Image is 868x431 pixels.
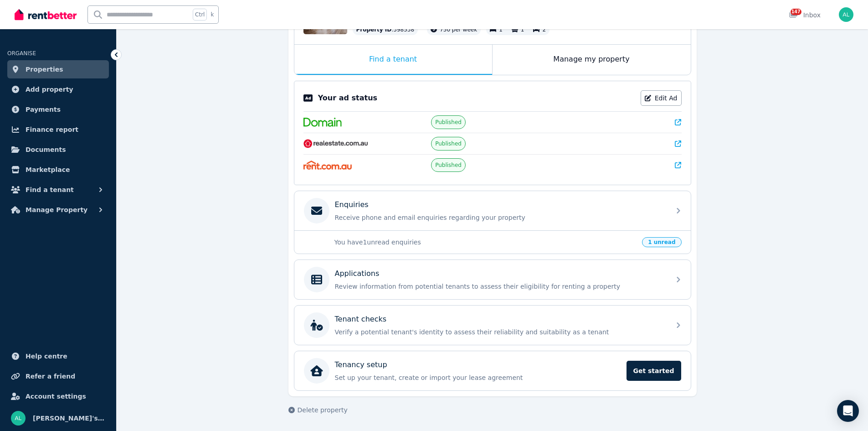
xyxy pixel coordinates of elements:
[294,306,691,345] a: Tenant checksVerify a potential tenant's identity to assess their reliability and suitability as ...
[335,268,380,279] p: Applications
[642,237,681,247] span: 1 unread
[356,26,392,33] span: Property ID
[318,93,377,104] p: Your ad status
[335,373,621,382] p: Set up your tenant, create or import your lease agreement
[435,161,462,169] span: Published
[7,50,36,57] span: ORGANISE
[627,361,681,381] span: Get started
[839,7,853,22] img: Sydney Sotheby's LNS
[298,405,348,415] span: Delete property
[7,100,109,119] a: Payments
[7,387,109,405] a: Account settings
[26,64,63,75] span: Properties
[435,140,462,147] span: Published
[288,405,348,415] button: Delete property
[335,213,665,222] p: Receive phone and email enquiries regarding your property
[789,10,821,20] div: Inbox
[335,282,665,291] p: Review information from potential tenants to assess their eligibility for renting a property
[7,201,109,219] button: Manage Property
[353,24,418,35] div: : 398538
[641,90,682,106] a: Edit Ad
[499,26,503,33] span: 1
[435,119,462,126] span: Published
[440,26,477,33] span: 750 per week
[294,260,691,299] a: ApplicationsReview information from potential tenants to assess their eligibility for renting a p...
[26,391,86,402] span: Account settings
[521,26,524,33] span: 1
[26,104,61,115] span: Payments
[335,327,665,337] p: Verify a potential tenant's identity to assess their reliability and suitability as a tenant
[294,45,492,75] div: Find a tenant
[791,9,801,15] span: 147
[7,60,109,78] a: Properties
[294,191,691,230] a: EnquiriesReceive phone and email enquiries regarding your property
[303,161,352,170] img: Rent.com.au
[26,84,73,95] span: Add property
[7,367,109,385] a: Refer a friend
[335,199,369,210] p: Enquiries
[15,8,77,21] img: RentBetter
[7,347,109,365] a: Help centre
[26,351,67,362] span: Help centre
[7,120,109,139] a: Finance report
[493,45,691,75] div: Manage my property
[335,359,387,370] p: Tenancy setup
[7,140,109,159] a: Documents
[26,144,66,155] span: Documents
[26,164,70,175] span: Marketplace
[303,139,369,148] img: RealEstate.com.au
[26,204,87,215] span: Manage Property
[211,11,214,18] span: k
[335,314,387,325] p: Tenant checks
[7,181,109,199] button: Find a tenant
[26,124,78,135] span: Finance report
[11,411,26,426] img: Sydney Sotheby's LNS
[26,184,74,195] span: Find a tenant
[33,413,105,424] span: [PERSON_NAME]'s LNS
[26,371,75,382] span: Refer a friend
[7,80,109,99] a: Add property
[193,9,207,21] span: Ctrl
[7,161,109,179] a: Marketplace
[334,238,637,247] p: You have 1 unread enquiries
[542,26,546,33] span: 2
[294,351,691,390] a: Tenancy setupSet up your tenant, create or import your lease agreementGet started
[837,400,859,422] div: Open Intercom Messenger
[303,118,342,127] img: Domain.com.au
